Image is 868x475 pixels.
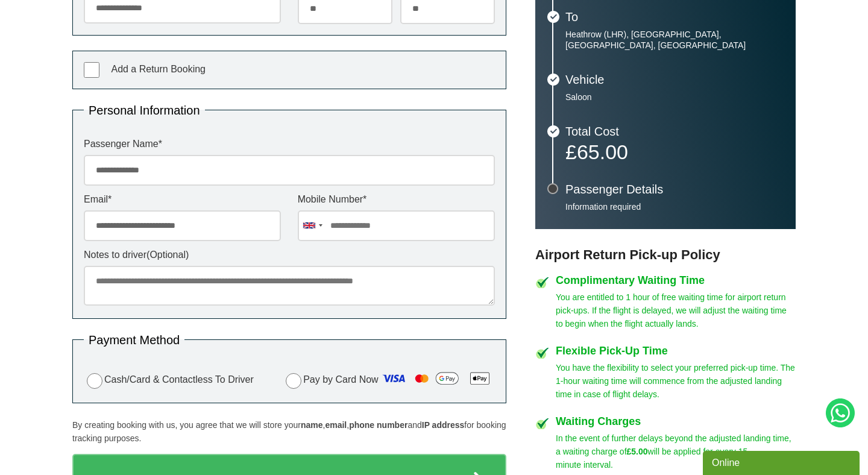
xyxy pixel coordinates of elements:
[325,420,347,430] strong: email
[556,361,796,401] p: You have the flexibility to select your preferred pick-up time. The 1-hour waiting time will comm...
[283,369,495,392] label: Pay by Card Now
[298,195,495,204] label: Mobile Number
[565,183,784,195] h3: Passenger Details
[556,275,796,286] h4: Complimentary Waiting Time
[84,139,495,149] label: Passenger Name
[565,29,784,51] p: Heathrow (LHR), [GEOGRAPHIC_DATA], [GEOGRAPHIC_DATA], [GEOGRAPHIC_DATA]
[84,250,495,260] label: Notes to driver
[703,448,862,475] iframe: chat widget
[422,420,465,430] strong: IP address
[565,74,784,86] h3: Vehicle
[84,62,99,78] input: Add a Return Booking
[72,418,506,445] p: By creating booking with us, you agree that we will store your , , and for booking tracking purpo...
[556,416,796,427] h4: Waiting Charges
[556,345,796,356] h4: Flexible Pick-Up Time
[298,211,326,241] div: United Kingdom: +44
[577,140,628,163] span: 65.00
[87,373,102,389] input: Cash/Card & Contactless To Driver
[84,371,254,389] label: Cash/Card & Contactless To Driver
[146,250,189,260] span: (Optional)
[286,373,301,389] input: Pay by Card Now
[111,64,206,74] span: Add a Return Booking
[84,104,205,116] legend: Personal Information
[556,432,796,471] p: In the event of further delays beyond the adjusted landing time, a waiting charge of will be appl...
[565,125,784,137] h3: Total Cost
[565,11,784,23] h3: To
[535,247,796,263] h3: Airport Return Pick-up Policy
[84,334,184,346] legend: Payment Method
[565,92,784,102] p: Saloon
[556,291,796,330] p: You are entitled to 1 hour of free waiting time for airport return pick-ups. If the flight is del...
[627,447,648,456] strong: £5.00
[84,195,281,204] label: Email
[565,143,784,160] p: £
[301,420,323,430] strong: name
[565,201,784,212] p: Information required
[349,420,407,430] strong: phone number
